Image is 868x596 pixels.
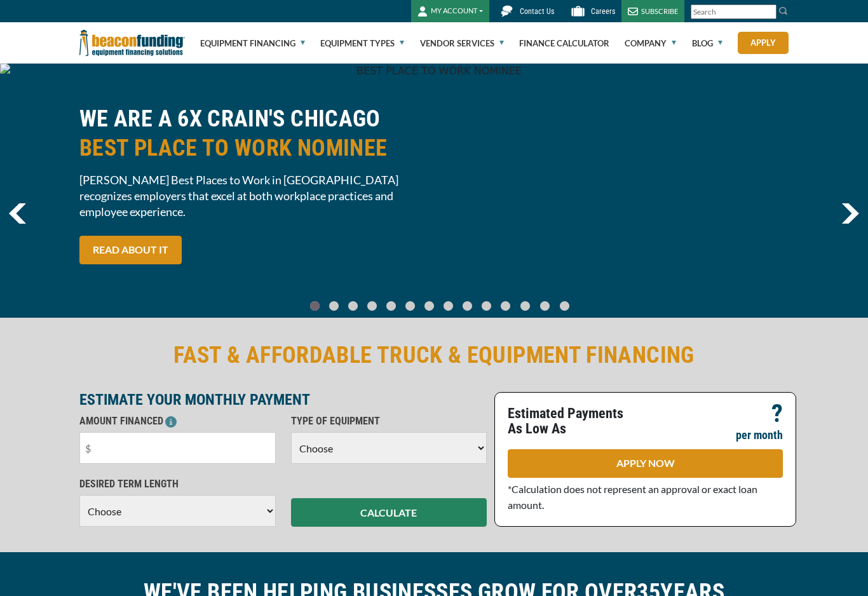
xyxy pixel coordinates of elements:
p: DESIRED TERM LENGTH [79,477,276,492]
span: *Calculation does not represent an approval or exact loan amount. [508,483,757,511]
input: Search [691,4,776,19]
p: Estimated Payments As Low As [508,406,638,437]
a: Go To Slide 3 [364,301,379,311]
p: ? [771,406,783,421]
a: Equipment Types [320,23,404,64]
img: Search [778,6,789,16]
a: Go To Slide 5 [402,301,417,311]
p: TYPE OF EQUIPMENT [291,414,487,429]
a: Go To Slide 2 [345,301,360,311]
h2: WE ARE A 6X CRAIN'S CHICAGO [79,104,426,163]
a: Go To Slide 0 [307,301,322,311]
span: Careers [591,7,615,16]
a: Company [625,23,676,64]
a: Go To Slide 4 [383,301,398,311]
input: $ [79,432,276,464]
span: BEST PLACE TO WORK NOMINEE [79,133,426,163]
a: Go To Slide 1 [326,301,341,311]
button: CALCULATE [291,498,487,527]
a: APPLY NOW [508,449,783,478]
a: Go To Slide 8 [459,301,475,311]
a: Go To Slide 7 [440,301,456,311]
a: Clear search text [763,7,773,17]
img: Left Navigator [9,203,26,224]
a: Go To Slide 12 [537,301,553,311]
a: READ ABOUT IT [79,236,182,264]
a: Go To Slide 9 [478,301,494,311]
a: Vendor Services [420,23,504,64]
p: AMOUNT FINANCED [79,414,276,429]
p: per month [736,428,783,443]
a: Go To Slide 11 [517,301,533,311]
p: ESTIMATE YOUR MONTHLY PAYMENT [79,392,487,407]
a: Apply [738,32,789,54]
a: Go To Slide 13 [557,301,573,311]
span: [PERSON_NAME] Best Places to Work in [GEOGRAPHIC_DATA] recognizes employers that excel at both wo... [79,172,426,220]
a: Finance Calculator [519,23,609,64]
a: Blog [692,23,722,64]
img: Right Navigator [841,203,859,224]
a: Equipment Financing [200,23,305,64]
h2: FAST & AFFORDABLE TRUCK & EQUIPMENT FINANCING [79,341,789,370]
a: Go To Slide 10 [498,301,513,311]
img: Beacon Funding Corporation logo [79,22,185,64]
span: Contact Us [520,7,554,16]
a: next [841,203,859,224]
a: Go To Slide 6 [421,301,437,311]
a: previous [9,203,26,224]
